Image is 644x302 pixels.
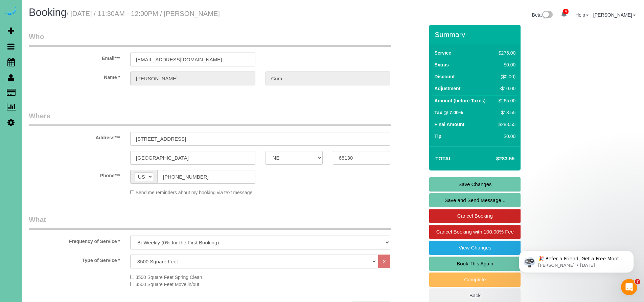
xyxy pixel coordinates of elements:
[136,282,199,287] span: 3500 Square Feet Move in/out
[29,6,67,18] span: Booking
[435,31,517,38] h3: Summary
[434,97,485,104] label: Amount (before Taxes)
[434,85,460,92] label: Adjustment
[575,12,589,18] a: Help
[434,61,449,68] label: Extras
[429,177,521,192] a: Save Changes
[24,255,125,264] label: Type of Service *
[621,279,637,295] iframe: Intercom live chat
[429,257,521,271] a: Book This Again
[496,61,515,68] div: $0.00
[29,32,391,47] legend: Who
[436,229,514,235] span: Cancel Booking with 100.00% Fee
[434,133,441,140] label: Tip
[476,156,514,162] h4: $283.55
[24,72,125,81] label: Name *
[557,7,571,22] a: 4
[496,133,515,140] div: $0.00
[136,190,253,195] span: Send me reminders about my booking via text message
[496,109,515,116] div: $18.55
[532,12,553,18] a: Beta
[496,121,515,128] div: $283.55
[563,9,569,14] span: 4
[434,73,455,80] label: Discount
[4,7,18,16] img: Automaid Logo
[67,10,220,17] small: / [DATE] / 11:30AM - 12:00PM / [PERSON_NAME]
[24,236,125,245] label: Frequency of Service *
[29,111,391,126] legend: Where
[496,97,515,104] div: $265.00
[136,275,202,280] span: 3500 Square Feet Spring Clean
[635,279,640,284] span: 7
[542,11,553,20] img: New interface
[435,156,452,161] strong: Total
[429,209,521,223] a: Cancel Booking
[429,241,521,255] a: View Changes
[434,109,463,116] label: Tax @ 7.00%
[593,12,636,18] a: [PERSON_NAME]
[496,73,515,80] div: ($0.00)
[429,193,521,207] a: Save and Send Message...
[434,49,451,56] label: Service
[509,236,644,284] iframe: Intercom notifications message
[434,121,464,128] label: Final Amount
[429,225,521,239] a: Cancel Booking with 100.00% Fee
[29,215,391,230] legend: What
[496,85,515,92] div: -$10.00
[496,49,515,56] div: $275.00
